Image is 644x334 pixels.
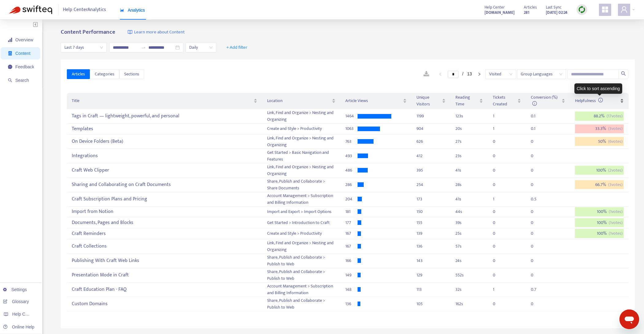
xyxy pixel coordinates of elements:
[531,125,543,132] div: 0.1
[455,181,483,188] div: 28 s
[455,230,483,237] div: 25 s
[72,165,257,175] div: Craft Web Clipper
[531,272,543,279] div: 0
[474,70,484,78] li: Next Page
[575,124,624,134] div: 33.3 %
[450,93,488,109] th: Reading Time
[531,208,543,215] div: 0
[345,243,358,250] div: 167
[8,65,12,69] span: message
[72,241,257,251] div: Craft Collections
[262,217,340,228] td: Get Started > Introduction to Craft
[141,45,146,50] span: swap-right
[12,312,37,317] span: Help Centers
[262,163,340,178] td: Link, Find and Organize > Nesting and Organizing
[262,178,340,192] td: Share, Publish and Collaborate > Share Documents
[345,272,358,279] div: 149
[607,113,623,120] span: ( 17 votes)
[455,286,483,293] div: 32 s
[489,70,512,79] span: Visited
[455,167,483,174] div: 41 s
[493,167,505,174] div: 0
[262,254,340,268] td: Share, Publish and Collaborate > Publish to Web
[61,27,115,37] b: Content Performance
[72,299,257,309] div: Custom Domains
[262,93,340,109] th: Location
[226,44,247,51] span: + Add filter
[575,97,603,104] span: Helpfulness
[3,325,34,329] a: Online Help
[416,243,446,250] div: 136
[493,286,505,293] div: 1
[222,43,252,52] button: + Add filter
[455,125,483,132] div: 20 s
[90,69,119,79] button: Categories
[416,196,446,203] div: 173
[439,72,442,76] span: left
[267,97,331,104] span: Location
[262,149,340,163] td: Get Started > Basic Navigation and Features
[262,207,340,218] td: Import and Export > Import Options
[95,71,114,78] span: Categories
[3,299,29,304] a: Glossary
[345,196,358,203] div: 204
[262,297,340,311] td: Share, Publish and Collaborate > Publish to Web
[493,94,516,108] span: Tickets Created
[72,218,257,228] div: Documents, Pages and Blocks
[134,29,185,36] span: Learn more about Content
[345,181,358,188] div: 286
[128,29,185,36] a: Learn more about Content
[67,93,262,109] th: Title
[493,230,505,237] div: 0
[435,70,445,78] li: Previous Page
[416,167,446,174] div: 395
[72,194,257,204] div: Craft Subscription Plans and Pricing
[435,70,445,78] button: left
[8,51,12,55] span: container
[64,43,103,52] span: Last 7 days
[15,64,34,69] span: Feedback
[416,219,446,226] div: 155
[128,30,132,35] img: image-link
[72,180,257,190] div: Sharing and Collaborating on Craft Documents
[262,135,340,149] td: Link, Find and Organize > Nesting and Organizing
[72,256,257,266] div: Publishing With Craft Web Links
[262,123,340,135] td: Create and Style > Productivity
[493,196,505,203] div: 1
[119,69,144,79] button: Sections
[416,113,446,120] div: 1199
[416,257,446,264] div: 143
[72,136,257,146] div: On Device Folders (Beta)
[345,153,358,159] div: 493
[262,283,340,297] td: Account Management > Subscription and Billing Information
[531,113,543,120] div: 0.1
[416,208,446,215] div: 150
[416,125,446,132] div: 904
[141,45,146,50] span: to
[575,229,624,238] div: 100 %
[340,93,412,109] th: Article Views
[493,153,505,159] div: 0
[609,208,623,215] span: ( 1 votes)
[493,181,505,188] div: 0
[345,167,358,174] div: 486
[455,219,483,226] div: 39 s
[524,4,537,11] span: Articles
[416,286,446,293] div: 113
[72,270,257,280] div: Presentation Mode in Craft
[531,153,543,159] div: 0
[493,219,505,226] div: 0
[493,208,505,215] div: 0
[120,8,124,12] span: area-chart
[72,111,257,121] div: Tags in Craft — lightweight, powerful, and personal
[345,230,358,237] div: 167
[455,94,478,108] span: Reading Time
[455,138,483,145] div: 27 s
[448,70,472,78] li: 1/13
[124,71,139,78] span: Sections
[462,71,463,76] span: /
[72,151,257,161] div: Integrations
[455,153,483,159] div: 23 s
[455,272,483,279] div: 552 s
[67,69,90,79] button: Articles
